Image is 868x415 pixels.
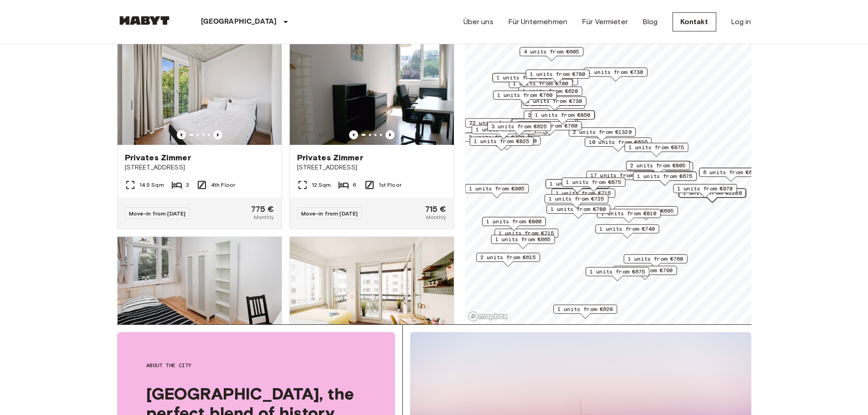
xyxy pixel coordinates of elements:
[551,189,615,203] div: Map marker
[565,178,621,186] span: 1 units from €875
[544,194,608,208] div: Map marker
[585,138,652,152] div: Map marker
[493,91,557,105] div: Map marker
[379,181,401,189] span: 1st Floor
[516,119,571,128] span: 3 units from €655
[349,130,358,139] button: Previous image
[525,70,589,84] div: Map marker
[623,254,687,268] div: Map marker
[633,172,697,186] div: Map marker
[512,119,575,133] div: Map marker
[703,168,759,176] span: 6 units from €645
[522,97,586,111] div: Map marker
[513,79,568,87] span: 1 units from €700
[518,121,581,135] div: Map marker
[617,266,673,274] span: 1 units from €790
[251,205,274,213] span: 775 €
[213,130,222,139] button: Previous image
[498,229,554,237] span: 1 units from €715
[508,16,567,27] a: Für Unternehmen
[555,189,611,197] span: 1 units from €715
[496,73,552,82] span: 1 units from €620
[526,97,582,105] span: 1 units from €730
[491,235,555,249] div: Map marker
[118,237,282,346] img: Marketing picture of unit DE-01-232-03M
[642,16,658,27] a: Blog
[491,122,547,130] span: 3 units from €625
[573,128,632,136] span: 2 units from €1320
[583,67,647,82] div: Map marker
[186,181,189,189] span: 3
[301,210,358,217] span: Move-in from [DATE]
[465,118,532,133] div: Map marker
[545,179,609,193] div: Map marker
[494,229,558,243] div: Map marker
[549,195,604,203] span: 1 units from €725
[595,224,659,238] div: Map marker
[553,305,617,319] div: Map marker
[679,189,746,203] div: Map marker
[677,184,733,193] span: 1 units from €970
[673,12,716,31] a: Kontakt
[683,189,741,197] span: 1 units from €1280
[518,87,582,101] div: Map marker
[550,205,606,213] span: 1 units from €780
[508,79,572,93] div: Map marker
[522,87,578,95] span: 1 units from €620
[289,35,454,229] a: Marketing picture of unit DE-01-041-02MPrevious imagePrevious imagePrivates Zimmer[STREET_ADDRESS...
[587,68,643,76] span: 1 units from €730
[561,178,625,192] div: Map marker
[125,163,274,172] span: [STREET_ADDRESS]
[557,305,613,313] span: 1 units from €620
[425,205,447,213] span: 715 €
[469,137,533,151] div: Map marker
[699,168,763,182] div: Map marker
[385,130,395,139] button: Previous image
[463,16,493,27] a: Über uns
[628,143,684,151] span: 1 units from €875
[473,137,529,145] span: 1 units from €825
[468,133,524,141] span: 2 units from €790
[488,124,552,138] div: Map marker
[478,137,536,145] span: 1 units from €1200
[530,110,594,124] div: Map marker
[312,181,331,189] span: 12 Sqm
[529,70,585,78] span: 1 units from €780
[589,138,647,146] span: 10 units from €635
[586,267,649,281] div: Map marker
[582,16,628,27] a: Für Vermieter
[487,126,551,140] div: Map marker
[510,119,577,133] div: Map marker
[480,253,536,261] span: 2 units from €615
[627,255,683,263] span: 1 units from €760
[492,73,556,87] div: Map marker
[473,136,540,150] div: Map marker
[469,119,528,127] span: 22 units from €655
[468,311,508,322] a: Mapbox logo
[630,161,685,169] span: 2 units from €805
[117,16,172,25] img: Habyt
[678,189,745,203] div: Map marker
[613,266,677,280] div: Map marker
[637,172,693,180] span: 1 units from €675
[531,110,595,124] div: Map marker
[519,47,583,61] div: Map marker
[211,181,235,189] span: 4th Floor
[601,210,657,218] span: 1 units from €810
[476,253,540,267] div: Map marker
[353,181,356,189] span: 6
[465,184,529,198] div: Map marker
[626,161,689,175] div: Map marker
[614,206,678,220] div: Map marker
[486,217,542,225] span: 1 units from €800
[482,217,546,231] div: Map marker
[201,16,277,27] p: [GEOGRAPHIC_DATA]
[673,184,737,198] div: Map marker
[254,213,274,221] span: Monthly
[597,209,661,223] div: Map marker
[495,235,550,243] span: 1 units from €665
[550,179,605,188] span: 1 units from €835
[177,130,186,139] button: Previous image
[139,181,164,189] span: 14.5 Sqm
[426,213,446,221] span: Monthly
